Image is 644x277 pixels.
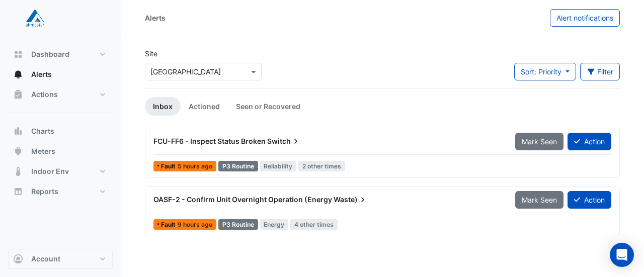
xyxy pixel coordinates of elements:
span: Mark Seen [522,196,557,204]
app-icon: Meters [13,146,23,156]
button: Action [568,133,611,150]
button: Mark Seen [515,191,563,209]
app-icon: Actions [13,89,23,100]
span: Reliability [260,161,297,171]
span: Actions [31,89,58,100]
span: Switch [267,136,301,146]
app-icon: Dashboard [13,49,23,59]
button: Alert notifications [550,9,620,27]
div: Alerts [145,13,166,23]
button: Meters [8,141,113,161]
button: Sort: Priority [514,63,576,80]
span: Energy [260,219,289,230]
button: Dashboard [8,44,113,64]
a: Actioned [181,97,228,116]
button: Reports [8,181,113,202]
div: Open Intercom Messenger [610,243,634,267]
div: P3 Routine [218,219,258,230]
span: Wed 27-Aug-2025 06:00 AEST [178,162,212,170]
span: FCU-FF6 - Inspect Status Broken [153,137,266,145]
button: Filter [580,63,620,80]
app-icon: Reports [13,187,23,197]
button: Actions [8,84,113,105]
a: Seen or Recovered [228,97,308,116]
span: Account [31,254,60,264]
span: Alert notifications [556,14,613,22]
app-icon: Alerts [13,69,23,79]
button: Mark Seen [515,133,563,150]
span: Mark Seen [522,137,557,146]
app-icon: Indoor Env [13,166,23,176]
span: Sort: Priority [521,67,561,76]
span: 2 other times [298,161,345,171]
app-icon: Charts [13,126,23,136]
span: Alerts [31,69,52,79]
span: Meters [31,146,55,156]
button: Action [568,191,611,209]
span: Fault [161,222,178,228]
span: Wed 27-Aug-2025 02:15 AEST [178,221,212,228]
span: Charts [31,126,54,136]
button: Alerts [8,64,113,84]
span: Reports [31,187,58,197]
span: OASF-2 - Confirm Unit Overnight Operation (Energy [153,195,332,204]
a: Inbox [145,97,181,116]
button: Indoor Env [8,161,113,181]
span: Waste) [334,195,368,205]
div: P3 Routine [218,161,258,171]
button: Account [8,249,113,269]
span: Fault [161,163,178,169]
span: 4 other times [290,219,338,230]
label: Site [145,48,157,59]
button: Charts [8,121,113,141]
span: Dashboard [31,49,69,59]
img: Company Logo [12,8,57,28]
span: Indoor Env [31,166,69,176]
